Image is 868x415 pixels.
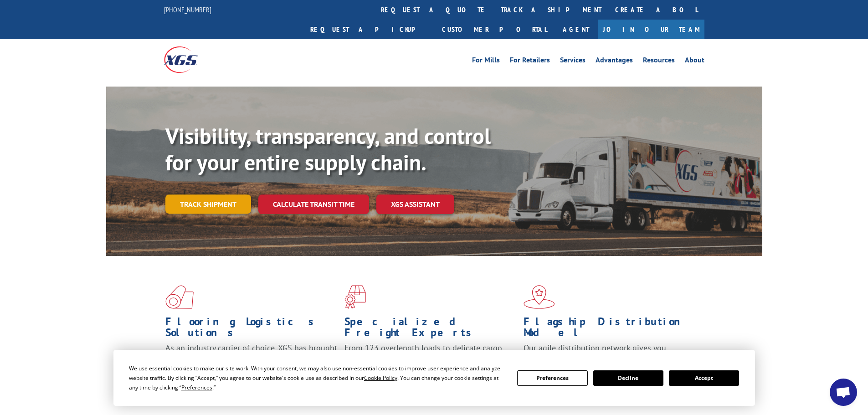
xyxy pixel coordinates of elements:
a: Open chat [830,379,857,406]
a: Join Our Team [598,20,704,39]
span: As an industry carrier of choice, XGS has brought innovation and dedication to flooring logistics... [165,343,337,375]
span: Our agile distribution network gives you nationwide inventory management on demand. [524,343,691,364]
h1: Flooring Logistics Solutions [165,316,338,343]
a: About [685,56,704,67]
button: Decline [593,370,663,386]
img: xgs-icon-total-supply-chain-intelligence-red [165,285,194,309]
a: Agent [554,20,598,39]
button: Accept [669,370,739,386]
img: xgs-icon-focused-on-flooring-red [344,285,366,309]
button: Preferences [517,370,587,386]
a: For Retailers [510,56,550,67]
b: Visibility, transparency, and control for your entire supply chain. [165,122,491,176]
a: Request a pickup [303,20,435,39]
a: Customer Portal [435,20,554,39]
img: xgs-icon-flagship-distribution-model-red [524,285,555,309]
h1: Specialized Freight Experts [344,316,517,343]
a: Track shipment [165,195,251,214]
span: Cookie Policy [364,374,397,382]
a: Advantages [596,56,633,67]
a: [PHONE_NUMBER] [164,5,211,14]
div: Cookie Consent Prompt [113,350,755,406]
div: We use essential cookies to make our site work. With your consent, we may also use non-essential ... [129,364,506,392]
a: Calculate transit time [258,195,369,214]
a: Resources [643,56,675,67]
h1: Flagship Distribution Model [524,316,696,343]
a: XGS ASSISTANT [376,195,454,214]
a: Services [560,56,586,67]
a: For Mills [472,56,500,67]
p: From 123 overlength loads to delicate cargo, our experienced staff knows the best way to move you... [344,343,517,383]
span: Preferences [181,384,212,391]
